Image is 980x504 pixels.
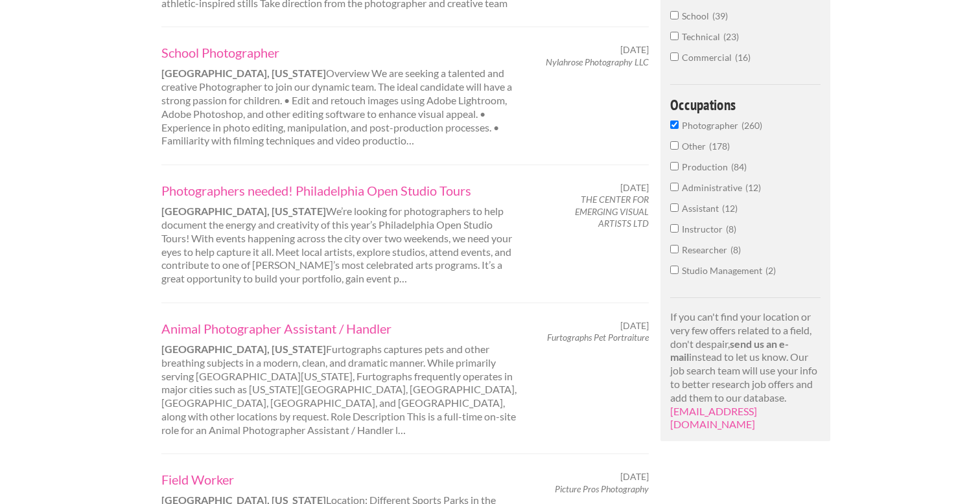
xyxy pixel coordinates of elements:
div: We’re looking for photographers to help document the energy and creativity of this year’s Philade... [150,182,533,286]
div: Overview We are seeking a talented and creative Photographer to join our dynamic team. The ideal ... [150,44,533,148]
span: Technical [682,31,723,42]
span: Assistant [682,203,722,214]
input: Photographer260 [670,120,679,129]
span: 16 [735,52,751,63]
span: 12 [722,203,738,214]
span: 39 [712,10,728,21]
span: [DATE] [620,471,649,483]
input: Production84 [670,162,679,170]
span: 23 [723,31,739,42]
span: 12 [745,182,761,193]
input: Assistant12 [670,203,679,212]
a: [EMAIL_ADDRESS][DOMAIN_NAME] [670,405,757,431]
em: Picture Pros Photography [555,483,649,494]
span: 8 [730,244,741,255]
a: School Photographer [161,44,522,61]
input: Researcher8 [670,245,679,253]
span: [DATE] [620,320,649,332]
span: Researcher [682,244,730,255]
em: Nylahrose Photography LLC [546,56,649,67]
a: Photographers needed! Philadelphia Open Studio Tours [161,182,522,199]
a: Animal Photographer Assistant / Handler [161,320,522,337]
span: 260 [741,120,762,131]
span: School [682,10,712,21]
span: 84 [731,161,747,172]
strong: send us an e-mail [670,338,789,363]
span: [DATE] [620,182,649,194]
input: School39 [670,11,679,19]
a: Field Worker [161,471,522,488]
span: 178 [709,141,730,152]
span: Other [682,141,709,152]
input: Commercial16 [670,52,679,61]
span: [DATE] [620,44,649,56]
em: Furtographs Pet Portraiture [547,332,649,343]
input: Other178 [670,141,679,150]
h4: Occupations [670,97,821,112]
em: THE CENTER FOR EMERGING VISUAL ARTISTS LTD [575,194,649,228]
span: Photographer [682,120,741,131]
strong: [GEOGRAPHIC_DATA], [US_STATE] [161,205,326,217]
input: Administrative12 [670,183,679,191]
div: Furtographs captures pets and other breathing subjects in a modern, clean, and dramatic manner. W... [150,320,533,437]
strong: [GEOGRAPHIC_DATA], [US_STATE] [161,343,326,355]
span: 8 [726,223,736,235]
span: Studio Management [682,265,765,276]
span: Commercial [682,52,735,63]
span: Administrative [682,182,745,193]
input: Instructor8 [670,224,679,233]
input: Technical23 [670,32,679,40]
p: If you can't find your location or very few offers related to a field, don't despair, instead to ... [670,310,821,431]
span: 2 [765,265,776,276]
input: Studio Management2 [670,266,679,274]
strong: [GEOGRAPHIC_DATA], [US_STATE] [161,67,326,79]
span: Production [682,161,731,172]
span: Instructor [682,223,726,235]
